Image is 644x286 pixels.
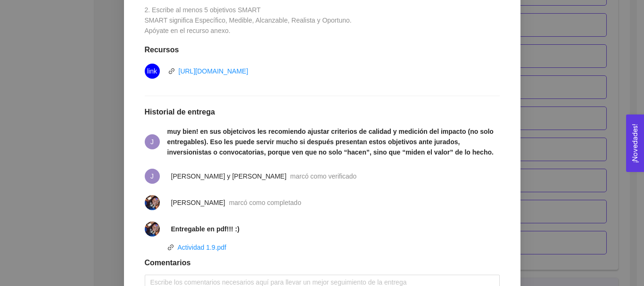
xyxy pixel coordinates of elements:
button: Open Feedback Widget [626,114,644,172]
img: 1746731800270-lizprogramadora.jpg [145,195,160,210]
span: J [150,169,154,184]
span: marcó como completado [229,199,301,206]
span: link [147,64,157,79]
span: [PERSON_NAME] y [PERSON_NAME] [171,172,287,180]
h1: Recursos [145,45,500,55]
span: [PERSON_NAME] [171,199,225,206]
span: J [150,134,154,149]
h1: Historial de entrega [145,107,500,117]
span: link [167,244,174,251]
strong: Entregable en pdf!!! :) [171,225,239,233]
a: Actividad 1.9.pdf [178,244,227,251]
strong: muy bien! en sus objetcivos les recomiendo ajustar criterios de calidad y medición del impacto (n... [167,128,494,156]
span: marcó como verificado [290,172,357,180]
img: 1746731800270-lizprogramadora.jpg [145,221,160,237]
a: [URL][DOMAIN_NAME] [179,67,248,75]
h1: Comentarios [145,258,500,268]
span: link [168,68,175,74]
